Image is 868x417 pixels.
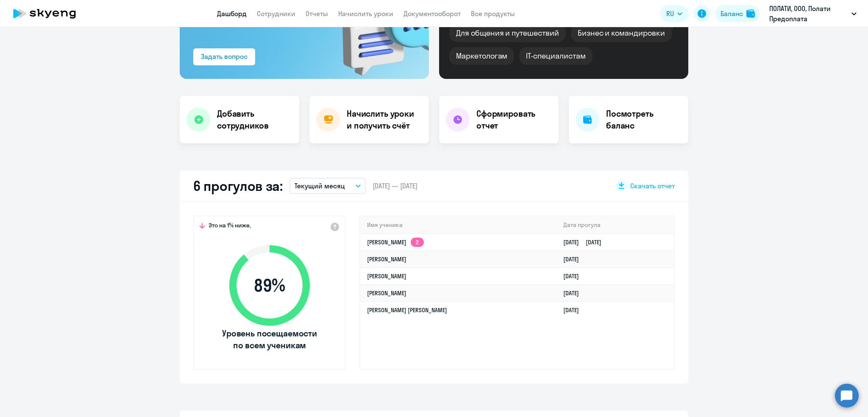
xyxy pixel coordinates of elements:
button: RU [660,5,688,22]
img: balance [746,9,755,18]
button: Балансbalance [715,5,760,22]
a: [PERSON_NAME] [367,255,406,263]
div: IT-специалистам [519,47,592,65]
span: 89 % [221,275,318,296]
div: Маркетологам [449,47,514,65]
a: Дашборд [217,9,247,18]
a: Начислить уроки [338,9,393,18]
span: Скачать отчет [630,181,675,190]
p: Текущий месяц [295,181,345,191]
a: Отчеты [306,9,328,18]
a: [PERSON_NAME] [PERSON_NAME] [367,306,447,314]
h2: 6 прогулов за: [193,177,283,194]
a: [DATE][DATE] [563,238,608,246]
a: Сотрудники [257,9,295,18]
a: [DATE] [563,306,586,314]
a: [DATE] [563,289,586,297]
a: [PERSON_NAME] [367,272,406,280]
button: Задать вопрос [193,48,255,65]
h4: Добавить сотрудников [217,108,292,132]
div: Для общения и путешествий [449,24,566,42]
h4: Сформировать отчет [476,108,552,132]
a: [PERSON_NAME]2 [367,238,424,246]
a: [PERSON_NAME] [367,289,406,297]
p: ПОЛАТИ, ООО, Полати Предоплата [769,3,848,24]
th: Имя ученика [360,216,556,234]
a: [DATE] [563,272,586,280]
button: ПОЛАТИ, ООО, Полати Предоплата [765,3,861,24]
span: RU [666,8,674,19]
h4: Начислить уроки и получить счёт [347,108,420,132]
a: [DATE] [563,255,586,263]
span: Это на 1% ниже, [209,221,251,232]
button: Текущий месяц [289,178,366,194]
div: Задать вопрос [201,51,248,62]
a: Документооборот [403,9,461,18]
div: Баланс [721,8,743,19]
span: [DATE] — [DATE] [373,181,417,190]
app-skyeng-badge: 2 [411,238,424,247]
h4: Посмотреть баланс [606,108,682,132]
a: Все продукты [471,9,515,18]
th: Дата прогула [556,216,674,234]
span: Уровень посещаемости по всем ученикам [221,327,318,351]
div: Бизнес и командировки [571,24,672,42]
